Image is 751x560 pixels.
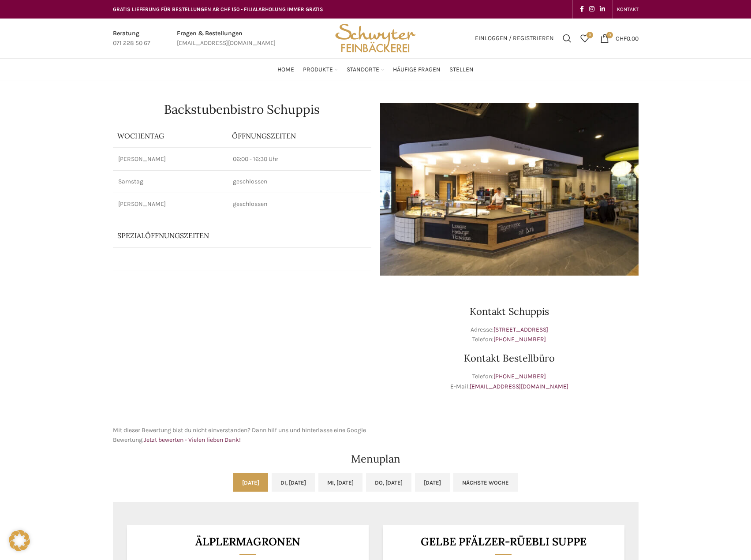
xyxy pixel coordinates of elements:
[606,32,613,38] span: 0
[587,32,593,38] span: 0
[113,103,371,116] h1: Backstubenbistro Schuppis
[587,3,597,15] a: Instagram social link
[597,3,608,15] a: Linkedin social link
[558,30,576,47] a: Suchen
[177,29,276,49] a: Infobox link
[613,0,643,18] div: Secondary navigation
[617,6,639,12] span: KONTAKT
[233,177,366,186] p: geschlossen
[332,19,418,58] img: Bäckerei Schwyter
[117,231,324,240] p: Spezialöffnungszeiten
[108,61,643,78] div: Main navigation
[493,373,546,380] a: [PHONE_NUMBER]
[380,353,639,363] h3: Kontakt Bestellbüro
[303,61,338,78] a: Produkte
[277,61,294,78] a: Home
[617,0,639,18] a: KONTAKT
[347,61,384,78] a: Standorte
[366,473,411,492] a: Do, [DATE]
[380,306,639,316] h3: Kontakt Schuppis
[117,131,223,141] p: Wochentag
[493,326,548,333] a: [STREET_ADDRESS]
[113,6,323,12] span: GRATIS LIEFERUNG FÜR BESTELLUNGEN AB CHF 150 - FILIALABHOLUNG IMMER GRATIS
[380,372,639,392] p: Telefon: E-Mail:
[393,61,441,78] a: Häufige Fragen
[277,66,294,74] span: Home
[233,155,366,164] p: 06:00 - 16:30 Uhr
[380,325,639,345] p: Adresse: Telefon:
[303,66,333,74] span: Produkte
[318,473,362,492] a: Mi, [DATE]
[232,131,367,141] p: ÖFFNUNGSZEITEN
[471,30,558,47] a: Einloggen / Registrieren
[347,66,379,74] span: Standorte
[393,66,441,74] span: Häufige Fragen
[453,473,518,492] a: Nächste Woche
[118,200,222,209] p: [PERSON_NAME]
[113,29,150,49] a: Infobox link
[233,473,268,492] a: [DATE]
[475,35,554,41] span: Einloggen / Registrieren
[138,536,358,547] h3: Älplermagronen
[113,454,639,464] h2: Menuplan
[616,34,627,42] span: CHF
[113,426,371,445] p: Mit dieser Bewertung bist du nicht einverstanden? Dann hilf uns und hinterlasse eine Google Bewer...
[118,155,222,164] p: [PERSON_NAME]
[144,436,241,444] a: Jetzt bewerten - Vielen lieben Dank!
[415,473,450,492] a: [DATE]
[576,30,594,47] a: 0
[113,284,371,417] iframe: schwyter schuppis
[272,473,315,492] a: Di, [DATE]
[449,61,474,78] a: Stellen
[449,66,474,74] span: Stellen
[118,177,222,186] p: Samstag
[616,34,639,42] bdi: 0.00
[233,200,366,209] p: geschlossen
[596,30,643,47] a: 0 CHF0.00
[493,336,546,343] a: [PHONE_NUMBER]
[470,383,568,390] a: [EMAIL_ADDRESS][DOMAIN_NAME]
[393,536,613,547] h3: Gelbe Pfälzer-Rüebli Suppe
[577,3,587,15] a: Facebook social link
[576,30,594,47] div: Meine Wunschliste
[332,34,418,41] a: Site logo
